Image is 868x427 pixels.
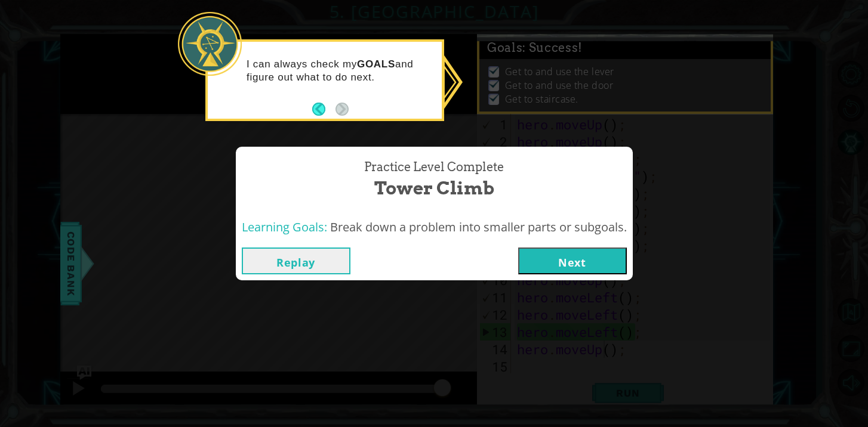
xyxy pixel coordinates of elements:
button: Replay [242,247,350,274]
button: Next [335,103,349,116]
button: Back [312,103,335,116]
span: Practice Level Complete [364,159,504,176]
span: Tower Climb [374,175,494,201]
button: Next [518,247,627,274]
span: Break down a problem into smaller parts or subgoals. [330,219,627,235]
span: Learning Goals: [242,219,327,235]
p: I can always check my and figure out what to do next. [247,58,433,84]
strong: GOALS [357,58,395,70]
